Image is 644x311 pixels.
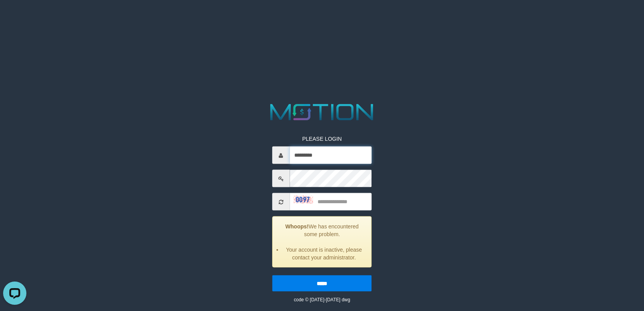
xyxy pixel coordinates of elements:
li: Your account is inactive, please contact your administrator. [282,246,365,261]
div: We has encountered some problem. [272,216,371,268]
strong: Whoops! [285,223,309,230]
img: captcha [293,195,313,203]
p: PLEASE LOGIN [272,135,371,143]
small: code © [DATE]-[DATE] dwg [294,297,350,302]
img: MOTION_logo.png [266,101,378,123]
button: Open LiveChat chat widget [3,3,26,26]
